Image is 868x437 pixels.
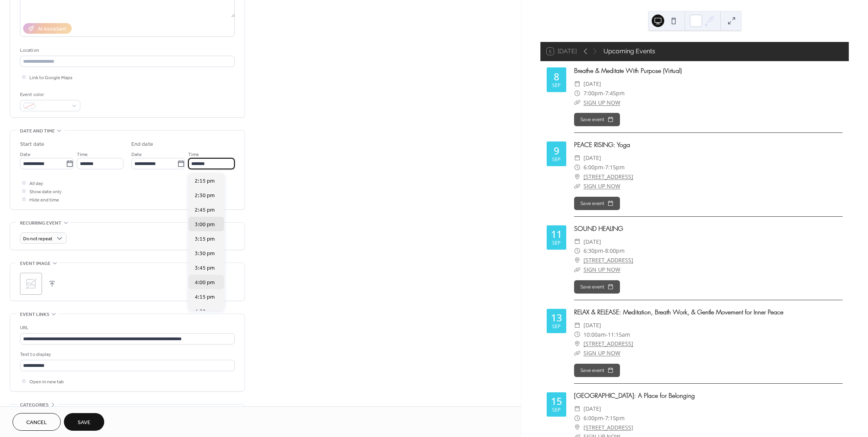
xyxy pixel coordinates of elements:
[574,89,580,98] div: ​
[574,98,580,107] div: ​
[574,246,580,256] div: ​
[574,113,620,126] button: Save event
[574,348,580,358] div: ​
[574,172,580,181] div: ​
[583,423,633,432] a: [STREET_ADDRESS]
[78,419,91,427] span: Save
[29,378,64,386] span: Open in new tab
[583,321,601,330] span: [DATE]
[552,157,561,162] div: Sep
[29,196,59,204] span: Hide end time
[195,293,215,301] span: 4:15 pm
[64,413,104,431] button: Save
[195,264,215,272] span: 3:45 pm
[195,308,215,316] span: 4:30 pm
[574,308,783,316] a: RELAX & RELEASE: Meditation, Breath Work, & Gentle Movement for Inner Peace
[583,99,620,106] a: SIGN UP NOW
[583,79,601,89] span: [DATE]
[574,413,580,423] div: ​
[20,140,44,149] div: Start date
[574,404,580,413] div: ​
[552,241,561,246] div: Sep
[583,266,620,273] a: SIGN UP NOW
[554,146,559,156] div: 9
[574,330,580,339] div: ​
[195,177,215,185] span: 2:15 pm
[552,408,561,413] div: Sep
[20,46,233,54] div: Location
[20,259,51,268] span: Event image
[20,401,49,409] span: Categories
[583,153,601,163] span: [DATE]
[583,237,601,247] span: [DATE]
[583,172,633,181] a: [STREET_ADDRESS]
[583,163,603,172] span: 6:00pm
[551,313,562,323] div: 13
[23,234,53,243] span: Do not repeat
[606,330,608,339] span: -
[603,89,605,98] span: -
[583,256,633,265] a: [STREET_ADDRESS]
[574,391,695,400] a: [GEOGRAPHIC_DATA]: A Place for Belonging
[583,349,620,357] a: SIGN UP NOW
[603,246,605,256] span: -
[574,163,580,172] div: ​
[26,419,47,427] span: Cancel
[574,237,580,247] div: ​
[131,140,153,149] div: End date
[195,192,215,200] span: 2:30 pm
[20,350,233,359] div: Text to display
[20,310,49,319] span: Event links
[574,181,580,191] div: ​
[574,153,580,163] div: ​
[574,423,580,432] div: ​
[574,280,620,294] button: Save event
[551,229,562,239] div: 11
[552,324,561,329] div: Sep
[195,279,215,287] span: 4:00 pm
[583,89,603,98] span: 7:00pm
[29,74,72,82] span: Link to Google Maps
[20,91,79,99] div: Event color
[20,324,233,332] div: URL
[583,330,606,339] span: 10:00am
[552,83,561,88] div: Sep
[20,273,42,295] div: ;
[605,246,625,256] span: 8:00pm
[554,72,559,82] div: 8
[574,197,620,210] button: Save event
[583,404,601,413] span: [DATE]
[13,413,61,431] button: Cancel
[20,127,55,135] span: Date and time
[188,151,199,159] span: Time
[583,182,620,190] a: SIGN UP NOW
[605,413,625,423] span: 7:15pm
[583,246,603,256] span: 6:30pm
[29,180,43,188] span: All day
[603,47,655,56] div: Upcoming Events
[10,404,245,421] div: •••
[583,413,603,423] span: 6:00pm
[605,163,625,172] span: 7:15pm
[574,79,580,89] div: ​
[131,151,142,159] span: Date
[574,140,630,149] a: PEACE RISING: Yoga
[20,151,31,159] span: Date
[574,265,580,274] div: ​
[574,256,580,265] div: ​
[603,163,605,172] span: -
[605,89,625,98] span: 7:45pm
[608,330,630,339] span: 11:15am
[20,219,62,227] span: Recurring event
[574,224,623,233] a: SOUND HEALING
[77,151,88,159] span: Time
[583,339,633,348] a: [STREET_ADDRESS]
[195,221,215,229] span: 3:00 pm
[29,188,62,196] span: Show date only
[603,413,605,423] span: -
[195,235,215,243] span: 3:15 pm
[195,206,215,214] span: 2:45 pm
[195,250,215,258] span: 3:30 pm
[574,339,580,348] div: ​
